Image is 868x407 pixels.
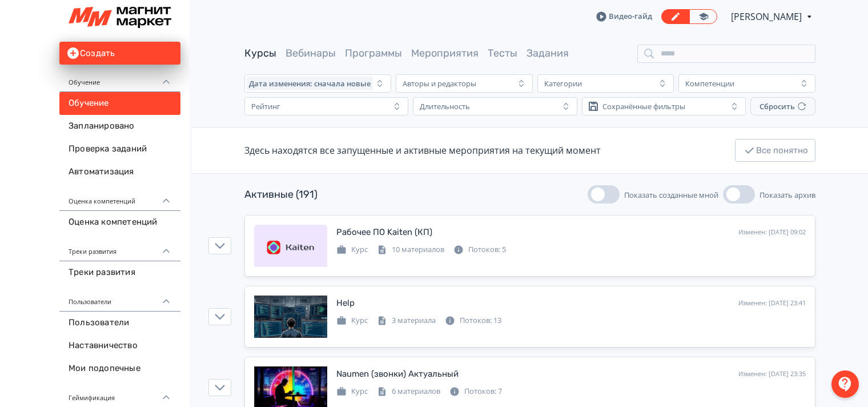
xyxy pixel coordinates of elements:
[445,315,501,326] div: Потоков: 13
[377,315,436,326] div: 3 материала
[678,74,815,93] button: Компетенции
[244,97,408,115] button: Рейтинг
[244,47,276,59] a: Курсы
[738,298,806,308] div: Изменен: [DATE] 23:41
[69,7,171,28] img: https://files.teachbase.ru/system/slaveaccount/57079/logo/medium-e76e9250e9e9211827b1f0905568c702...
[377,386,440,397] div: 6 материалов
[488,47,517,59] a: Тесты
[59,312,180,334] a: Пользователи
[411,47,479,59] a: Мероприятия
[403,79,476,88] div: Авторы и редакторы
[413,97,577,115] button: Длительность
[336,386,368,397] div: Курс
[59,284,180,312] div: Пользователи
[453,244,506,256] div: Потоков: 5
[59,183,180,211] div: Оценка компетенций
[59,357,180,380] a: Мои подопечные
[759,190,815,200] span: Показать архив
[738,369,806,379] div: Изменен: [DATE] 23:35
[624,190,718,200] span: Показать созданные мной
[731,10,803,23] span: Анастасия Моргунова
[249,79,371,88] span: Дата изменения: сначала новые
[286,47,336,59] a: Вебинары
[59,65,180,92] div: Обучение
[251,102,280,111] div: Рейтинг
[750,97,815,115] button: Сбросить
[396,74,533,93] button: Авторы и редакторы
[59,42,180,65] button: Создать
[527,47,569,59] a: Задания
[59,261,180,284] a: Треки развития
[689,9,717,24] a: Переключиться в режим ученика
[244,187,318,202] div: Активные (191)
[685,79,734,88] div: Компетенции
[377,244,444,256] div: 10 материалов
[59,161,180,183] a: Автоматизация
[244,143,601,157] div: Здесь находятся все запущенные и активные мероприятия на текущий момент
[738,228,806,237] div: Изменен: [DATE] 09:02
[544,79,582,88] div: Категории
[59,211,180,234] a: Оценка компетенций
[59,138,180,161] a: Проверка заданий
[336,297,355,310] div: Help
[244,74,391,93] button: Дата изменения: сначала новые
[537,74,674,93] button: Категории
[336,368,459,381] div: Naumen (звонки) Актуальный
[336,226,432,239] div: Рабочее ПО Kaiten (КП)
[345,47,402,59] a: Программы
[59,115,180,138] a: Запланировано
[735,139,815,162] button: Все понятно
[59,92,180,115] a: Обучение
[336,315,368,326] div: Курс
[602,102,685,111] div: Сохранённые фильтры
[336,244,368,256] div: Курс
[449,386,502,397] div: Потоков: 7
[582,97,746,115] button: Сохранённые фильтры
[59,234,180,261] div: Треки развития
[59,334,180,357] a: Наставничество
[596,11,652,22] a: Видео-гайд
[420,102,470,111] div: Длительность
